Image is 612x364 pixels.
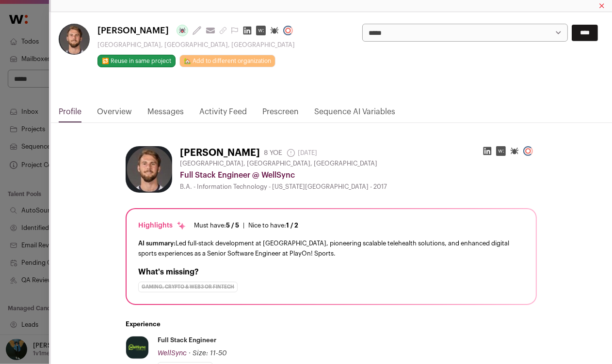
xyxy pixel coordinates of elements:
[147,106,184,122] a: Messages
[59,24,90,55] img: 111459228efa709f43b20770bbd50857e404dadb62140d2ed0c1b929de463c4c
[138,238,524,258] div: Led full-stack development at [GEOGRAPHIC_DATA], pioneering scalable telehealth solutions, and en...
[97,55,176,67] button: 🔂 Reuse in same project
[314,106,395,122] a: Sequence AI Variables
[194,222,298,229] ul: |
[97,24,169,37] span: [PERSON_NAME]
[126,336,148,359] img: 2c8edff421fa2bb36fa402d9521873a50889fad867c99488f9fd3b9f342a133c.jpg
[264,148,282,158] div: 8 YOE
[180,183,537,191] div: B.A. - Information Technology - [US_STATE][GEOGRAPHIC_DATA] - 2017
[180,146,260,160] h1: [PERSON_NAME]
[189,350,227,357] span: · Size: 11-50
[138,240,176,246] span: AI summary:
[248,222,298,229] div: Nice to have:
[126,320,537,328] h2: Experience
[97,106,132,122] a: Overview
[138,266,524,278] h2: What's missing?
[286,222,298,228] span: 1 / 2
[180,160,377,167] span: [GEOGRAPHIC_DATA], [GEOGRAPHIC_DATA], [GEOGRAPHIC_DATA]
[199,106,247,122] a: Activity Feed
[180,169,537,181] div: Full Stack Engineer @ WellSync
[138,282,238,292] div: Gaming, Crypto & Web3 or Fintech
[97,41,297,49] div: [GEOGRAPHIC_DATA], [GEOGRAPHIC_DATA], [GEOGRAPHIC_DATA]
[262,106,299,122] a: Prescreen
[158,336,216,345] div: Full Stack Engineer
[179,55,275,67] a: 🏡 Add to different organization
[226,222,239,228] span: 5 / 5
[59,106,81,122] a: Profile
[194,222,239,229] div: Must have:
[126,146,172,193] img: 111459228efa709f43b20770bbd50857e404dadb62140d2ed0c1b929de463c4c
[138,221,186,230] div: Highlights
[158,350,187,357] span: WellSync
[286,148,317,158] span: [DATE]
